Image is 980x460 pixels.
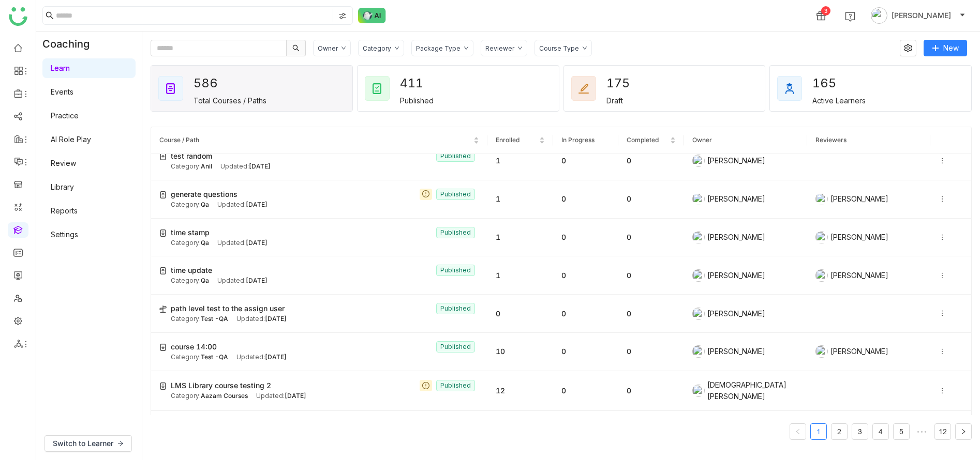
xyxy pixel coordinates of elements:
img: create-new-course.svg [159,153,167,160]
nz-tag: Published [436,227,475,238]
li: Next Page [955,423,972,440]
div: 165 [812,72,850,94]
div: [PERSON_NAME] [815,193,922,205]
span: Switch to Learner [53,438,113,449]
div: [DEMOGRAPHIC_DATA][PERSON_NAME] [692,379,799,402]
img: published_courses.svg [371,82,383,95]
img: 684a9b6bde261c4b36a3d2e3 [692,155,705,167]
div: Coaching [36,32,105,56]
img: create-new-course.svg [159,229,167,237]
img: active_learners.svg [783,82,796,95]
td: 0 [553,295,619,333]
li: 12 [934,423,951,440]
span: generate questions [171,189,237,200]
td: 0 [553,142,619,180]
span: test random [171,150,212,162]
img: help.svg [845,11,855,22]
button: Switch to Learner [44,435,132,452]
div: Published [400,96,434,105]
a: Events [51,87,73,96]
li: Previous Page [790,423,806,440]
img: create-new-course.svg [159,382,167,390]
div: Category: [171,391,248,401]
a: Settings [51,230,78,239]
img: create-new-course.svg [159,267,167,274]
span: LMS Library course testing 2 [171,380,271,391]
div: Updated: [217,276,268,286]
span: New [943,42,959,54]
span: Test -QA [201,353,228,361]
img: 684a9b22de261c4b36a3d00f [692,345,705,358]
a: 5 [894,424,909,439]
div: [PERSON_NAME] [815,269,922,282]
td: 12 [487,371,553,411]
img: logo [9,7,27,26]
a: Review [51,159,76,167]
span: [DATE] [249,162,271,170]
span: [DATE] [246,239,268,247]
td: 0 [618,371,684,411]
span: time update [171,265,212,276]
td: 0 [618,295,684,333]
li: 2 [831,423,848,440]
div: [PERSON_NAME] [692,231,799,243]
a: 4 [873,424,888,439]
img: avatar [871,7,887,24]
li: 3 [852,423,868,440]
td: 0 [618,180,684,219]
span: Qa [201,201,209,208]
span: [DATE] [246,201,268,208]
div: [PERSON_NAME] [692,308,799,320]
td: 0 [487,411,553,449]
button: [PERSON_NAME] [869,7,968,24]
span: path level test to the assign user [171,303,285,314]
img: 684a9aedde261c4b36a3ced9 [815,269,828,282]
td: 0 [618,411,684,449]
div: Course Type [539,44,579,52]
span: [DATE] [265,315,287,323]
span: Test -QA [201,315,228,323]
span: Enrolled [496,136,519,144]
div: Package Type [416,44,461,52]
img: total_courses.svg [165,82,177,95]
td: 10 [487,333,553,371]
span: Aazam Courses [201,392,248,400]
nz-tag: Published [436,189,475,200]
a: 1 [811,424,826,439]
span: Anil [201,162,212,170]
div: [PERSON_NAME] [692,345,799,358]
td: 0 [618,333,684,371]
img: draft_courses.svg [577,82,590,95]
td: 0 [553,333,619,371]
div: Owner [318,44,338,52]
span: Qa [201,277,209,284]
td: 1 [487,142,553,180]
span: [DATE] [285,392,306,400]
div: Category: [171,314,228,324]
a: AI Role Play [51,135,91,144]
li: 1 [810,423,827,440]
img: 684a9aedde261c4b36a3ced9 [692,231,705,243]
div: Updated: [256,391,306,401]
img: 684a9b22de261c4b36a3d00f [815,345,828,358]
nz-tag: Published [436,303,475,314]
div: Category [363,44,391,52]
td: 0 [553,219,619,257]
img: 684a9aedde261c4b36a3ced9 [692,193,705,205]
span: [PERSON_NAME] [892,10,951,21]
span: time stamp [171,227,210,238]
img: 684a9aedde261c4b36a3ced9 [692,269,705,282]
a: Library [51,182,74,191]
span: Owner [692,136,712,144]
td: 0 [553,256,619,295]
span: Course / Path [159,136,199,144]
div: Reviewer [485,44,514,52]
li: 4 [872,423,889,440]
div: Category: [171,238,209,248]
div: [PERSON_NAME] [692,155,799,167]
button: New [924,40,967,56]
img: 684a9b22de261c4b36a3d00f [692,308,705,320]
nz-tag: Published [436,380,475,391]
td: 0 [487,295,553,333]
a: 2 [831,424,847,439]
